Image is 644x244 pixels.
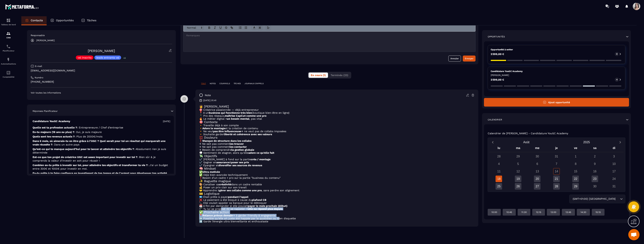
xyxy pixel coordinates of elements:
[592,153,598,160] div: 2
[491,74,622,77] p: [PERSON_NAME]
[1,24,16,26] p: Tableau de bord
[491,70,622,73] p: Candidature YouGC Academy
[122,56,127,60] p: +3
[616,78,617,81] p: 4
[199,217,475,220] p: ➡️ Possible qu’elle ait juste été happée par le quotidien ou bien disquette
[31,34,172,37] p: Responsable
[611,161,617,167] div: 10
[199,111,475,114] p: 📍 A un (boutique bien-être en ligne)
[6,18,11,23] img: formation
[536,211,541,214] p: 12:15
[488,132,568,135] p: Calendrier de [PERSON_NAME] - Candidature YouGC Academy
[248,207,282,210] strong: elle ne répond plus depuis
[35,76,43,79] p: Numéro
[234,82,241,85] p: TÂCHES
[496,168,502,175] div: 11
[465,57,473,60] div: Envoyer
[311,74,326,77] span: En cours (1)
[231,148,254,151] strong: la gestion globale
[199,127,475,130] p: 🔸 et la création de contenu
[1,15,16,28] a: formationformationTableau de bord
[199,145,475,148] p: → Ne sait pas comment
[199,204,475,207] p: 📆 A fini par demander si elle pouvait
[309,73,328,78] button: En cours (1)
[1,28,16,42] a: formationformationCRM
[33,110,58,113] p: Réponses Planificateur
[515,153,521,160] div: 29
[202,139,251,142] strong: Manque de structure dans les collabs
[244,82,264,85] p: JOURNAUX D'APPELS
[1,37,16,39] p: CRM
[547,145,566,152] div: je
[218,164,262,167] strong: diversifier ses sources de revenus
[491,78,504,81] p: 2 599,00 €
[604,145,624,152] div: di
[199,120,475,124] h3: 🎯 Contexte
[572,183,579,190] div: 29
[1,63,16,65] p: Automatisations
[489,145,508,152] div: lu
[1,50,16,52] p: Planificateur
[199,114,475,117] p: 📱 Pro des réseaux,
[199,164,475,167] p: ✔️ Épargner et
[248,151,274,154] strong: adore ce qu’elle fait
[488,35,505,38] p: Opportunités
[251,158,271,161] strong: créa / montage
[199,151,475,154] p: 💭 Sentiment de stagner, alors qu’elle
[491,211,497,214] p: 10:00
[199,124,475,127] p: 🔸 Travaille déjà à son compte
[31,69,172,72] p: [EMAIL_ADDRESS][DOMAIN_NAME]
[515,168,521,175] div: 12
[556,139,617,145] button: Open years overlay
[75,135,102,138] span: : Plus de 2000€/mois
[1,76,16,78] p: Comptabilité
[77,126,123,129] span: : Entrepreneure / Chef d’entreprise
[491,48,622,51] p: Opportunité à setter
[592,176,598,182] div: 23
[611,176,617,182] div: 24
[6,70,11,75] img: accountant
[219,82,230,85] p: COURRIELS
[78,56,92,59] p: vsl inscrits
[87,19,96,22] p: Tâches
[33,139,170,146] p: Dans 6 mois, où aimerais-tu en être grâce à l’UGC ? Quel serait pour toi un résultat qui marquera...
[553,183,560,190] div: 28
[199,154,475,158] h3: 💸 Objectifs
[88,49,115,53] a: [PERSON_NAME]
[52,143,79,146] span: : Dans un autre pays
[33,130,170,134] p: Es-tu majeure (18 ans ou plus) ?
[569,195,625,203] div: Search for option
[96,56,119,59] p: leads entrants vsl
[199,170,475,173] p: ✅
[585,145,604,152] div: sa
[199,108,475,111] p: 🎯 Créatrice passionnée — déjà entrepreneur
[611,168,617,175] div: 17
[199,133,475,136] p: 🔸 Souhaite garder
[572,153,579,160] div: 1
[74,131,102,133] span: : Oui, je suis majeure
[228,195,248,198] strong: pendant l’appel
[515,161,521,167] div: 5
[199,189,475,192] p: 🤝 Apprendre à , sans perdre son alignement
[33,163,170,171] p: Combien es-tu prête à investir sur toi, pour atteindre tes objectifs et transformer ta vie ?
[199,117,475,120] p: 🔥 Le métier digital = , pas vital
[199,176,475,179] p: ❗️Besoin d’un cadre + pro sur la partie "business du contenu"
[489,145,624,190] div: Calendar wrapper
[199,179,475,183] h3: ✨ Baguette magique
[592,168,598,175] div: 16
[572,168,579,175] div: 15
[484,98,629,107] button: Ajout opportunité
[592,161,598,167] div: 9
[331,74,348,77] span: Terminés (23)
[572,197,616,201] span: (GMT+01:00) [GEOGRAPHIC_DATA]
[199,167,475,170] h3: 🧠 Mindset
[202,214,233,217] strong: Relance prévue demain
[199,210,475,214] h3: ✅ Prochaine action
[31,91,172,94] p: Voir toutes les informations
[611,183,617,190] div: 31
[489,140,496,145] button: Previous month
[78,16,100,25] a: Tâches
[199,105,475,108] h3: 👩 [PERSON_NAME]
[6,57,11,62] img: automations
[199,192,475,195] h3: 💳 Logistique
